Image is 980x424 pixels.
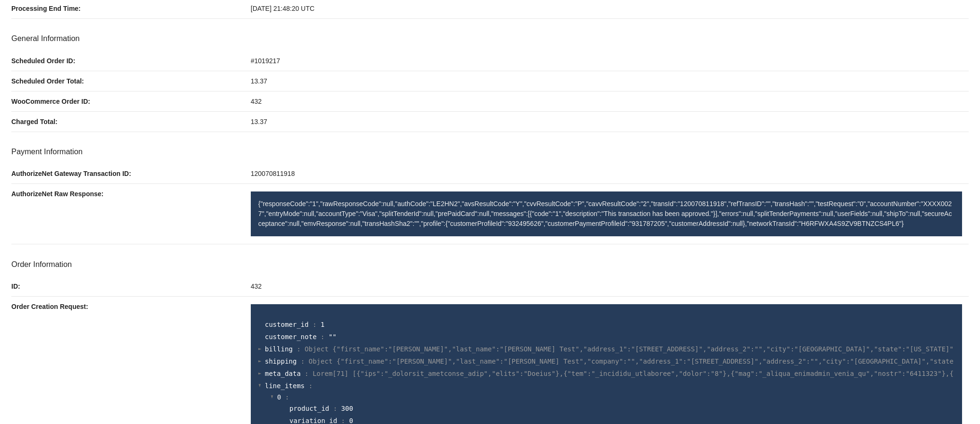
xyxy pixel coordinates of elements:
[265,321,309,328] span: customer_id
[301,357,305,365] span: :
[251,118,267,125] span: 13.37
[251,77,267,85] span: 13.37
[265,345,293,353] span: billing
[341,405,353,412] span: 300
[321,321,324,328] span: 1
[290,405,329,412] span: product_id
[305,370,308,377] span: :
[297,345,300,353] span: :
[265,382,305,390] span: line_items
[321,333,324,341] span: :
[265,357,297,365] span: shipping
[313,321,316,328] span: :
[11,51,251,71] p: Scheduled Order ID:
[251,170,295,177] span: 120070811918
[285,393,289,401] span: :
[329,333,337,341] span: ""
[11,184,251,204] p: AuthorizeNet Raw Response:
[11,147,969,156] h3: Payment Information
[251,98,262,105] span: 432
[265,333,317,341] span: customer_note
[11,112,251,132] p: Charged Total:
[11,276,251,296] p: ID:
[277,393,281,401] span: 0
[251,283,262,290] span: 432
[251,57,280,65] span: #1019217
[11,34,969,43] h3: General Information
[308,382,312,390] span: :
[11,164,251,183] p: AuthorizeNet Gateway Transaction ID:
[11,297,251,316] p: Order Creation Request:
[258,199,955,229] p: {"responseCode":"1","rawResponseCode":null,"authCode":"LE2HN2","avsResultCode":"Y","cvvResultCode...
[333,405,337,412] span: :
[265,370,301,377] span: meta_data
[11,71,251,91] p: Scheduled Order Total:
[11,91,251,111] p: WooCommerce Order ID:
[251,5,315,12] span: [DATE] 21:48:20 UTC
[11,260,969,269] h3: Order Information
